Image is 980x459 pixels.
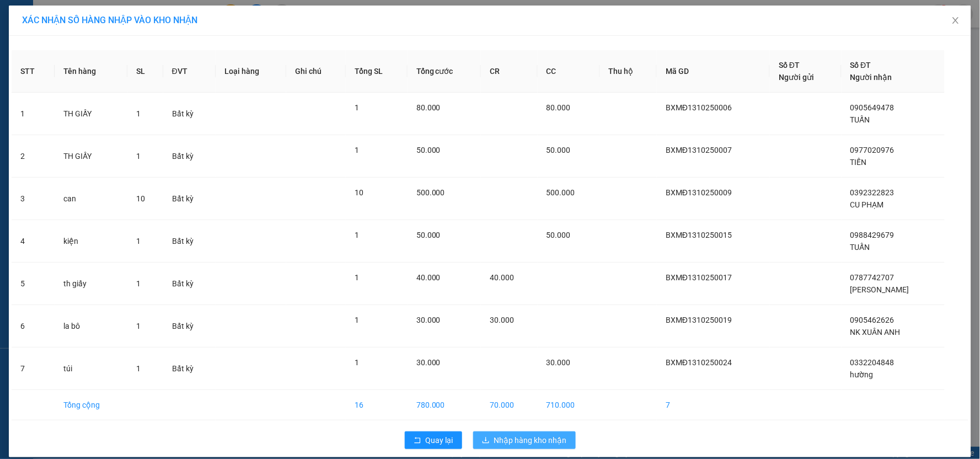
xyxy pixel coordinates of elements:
[600,50,657,93] th: Thu hộ
[779,61,800,70] span: Số ĐT
[136,109,141,118] span: 1
[355,146,359,154] span: 1
[55,390,127,420] td: Tổng cộng
[657,50,770,93] th: Mã GD
[666,146,732,154] span: BXMĐ1310250007
[163,178,216,220] td: Bất kỳ
[850,103,895,112] span: 0905649478
[416,316,441,324] span: 30.000
[408,50,481,93] th: Tổng cước
[494,434,567,446] span: Nhập hàng kho nhận
[547,358,571,367] span: 30.000
[55,263,127,305] td: th giấy
[163,50,216,93] th: ĐVT
[355,103,359,112] span: 1
[355,273,359,282] span: 1
[850,61,871,70] span: Số ĐT
[482,436,490,445] span: download
[666,231,732,239] span: BXMĐ1310250015
[416,146,441,154] span: 50.000
[136,237,141,245] span: 1
[55,93,127,135] td: TH GIẤY
[12,93,55,135] td: 1
[408,390,481,420] td: 780.000
[136,194,145,203] span: 10
[163,93,216,135] td: Bất kỳ
[346,390,408,420] td: 16
[850,273,895,282] span: 0787742707
[481,50,537,93] th: CR
[490,273,514,282] span: 40.000
[163,135,216,178] td: Bất kỳ
[12,305,55,348] td: 6
[850,158,867,167] span: TIẾN
[426,434,453,446] span: Quay lại
[850,115,870,124] span: TUẤN
[163,220,216,263] td: Bất kỳ
[666,316,732,324] span: BXMĐ1310250019
[163,305,216,348] td: Bất kỳ
[55,178,127,220] td: can
[473,431,576,449] button: downloadNhập hàng kho nhận
[416,358,441,367] span: 30.000
[666,188,732,197] span: BXMĐ1310250009
[355,358,359,367] span: 1
[55,50,127,93] th: Tên hàng
[12,348,55,390] td: 7
[666,358,732,367] span: BXMĐ1310250024
[355,316,359,324] span: 1
[127,50,163,93] th: SL
[666,273,732,282] span: BXMĐ1310250017
[416,273,441,282] span: 40.000
[538,50,600,93] th: CC
[416,103,441,112] span: 80.000
[547,231,571,239] span: 50.000
[850,200,884,209] span: CU PHẠM
[850,370,874,379] span: hường
[850,73,892,82] span: Người nhận
[346,50,408,93] th: Tổng SL
[416,188,445,197] span: 500.000
[850,285,909,294] span: [PERSON_NAME]
[216,50,286,93] th: Loại hàng
[136,279,141,288] span: 1
[355,231,359,239] span: 1
[12,135,55,178] td: 2
[850,328,901,337] span: NK XUÂN ANH
[12,263,55,305] td: 5
[55,220,127,263] td: kiện
[547,103,571,112] span: 80.000
[538,390,600,420] td: 710.000
[136,152,141,161] span: 1
[850,231,895,239] span: 0988429679
[136,364,141,373] span: 1
[850,358,895,367] span: 0332204848
[850,188,895,197] span: 0392322823
[940,6,971,36] button: Close
[951,16,960,25] span: close
[850,316,895,324] span: 0905462626
[490,316,514,324] span: 30.000
[12,50,55,93] th: STT
[850,146,895,154] span: 0977020976
[12,220,55,263] td: 4
[481,390,537,420] td: 70.000
[416,231,441,239] span: 50.000
[55,135,127,178] td: TH GIẤY
[163,263,216,305] td: Bất kỳ
[355,188,363,197] span: 10
[55,348,127,390] td: túi
[657,390,770,420] td: 7
[850,243,870,252] span: TUẤN
[286,50,346,93] th: Ghi chú
[779,73,814,82] span: Người gửi
[55,305,127,348] td: la bô
[12,178,55,220] td: 3
[547,188,575,197] span: 500.000
[163,348,216,390] td: Bất kỳ
[405,431,462,449] button: rollbackQuay lại
[414,436,421,445] span: rollback
[22,15,197,25] span: XÁC NHẬN SỐ HÀNG NHẬP VÀO KHO NHẬN
[136,322,141,330] span: 1
[666,103,732,112] span: BXMĐ1310250006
